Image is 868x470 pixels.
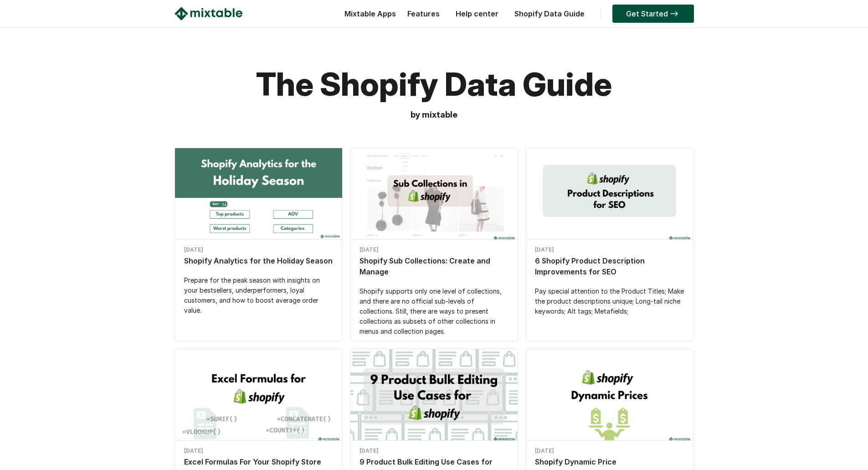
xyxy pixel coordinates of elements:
[526,148,693,243] img: 6 Shopify Product Description Improvements for SEO
[350,148,518,243] img: Shopify Sub Collections: Create and Manage
[184,456,333,467] div: Excel Formulas For Your Shopify Store
[184,275,333,315] div: Prepare for the peak season with insights on your bestsellers, underperformers, loyal customers, ...
[612,5,694,23] a: Get Started
[668,11,680,16] img: arrow-right.svg
[350,148,518,341] a: Shopify Sub Collections: Create and Manage [DATE] Shopify Sub Collections: Create and Manage Shop...
[535,255,684,277] div: 6 Shopify Product Description Improvements for SEO
[175,7,242,21] img: Mixtable logo
[535,286,684,316] div: Pay special attention to the Product Titles; Make the product descriptions unique; Long-tail nich...
[526,349,693,444] img: Shopify Dynamic Price
[451,9,503,18] a: Help center
[403,9,444,18] a: Features
[184,244,333,255] div: [DATE]
[184,445,333,456] div: [DATE]
[350,349,518,444] img: 9 Product Bulk Editing Use Cases for Shopify
[175,148,342,243] img: Shopify Analytics for the Holiday Season
[360,255,508,277] div: Shopify Sub Collections: Create and Manage
[510,9,589,18] a: Shopify Data Guide
[535,244,684,255] div: [DATE]
[360,286,508,336] div: Shopify supports only one level of collections, and there are no official sub-levels of collectio...
[175,349,342,444] img: Excel Formulas For Your Shopify Store
[360,244,508,255] div: [DATE]
[535,456,684,467] div: Shopify Dynamic Price
[175,148,342,320] a: Shopify Analytics for the Holiday Season [DATE] Shopify Analytics for the Holiday Season Prepare ...
[340,7,396,25] div: Mixtable Apps
[360,445,508,456] div: [DATE]
[184,255,333,266] div: Shopify Analytics for the Holiday Season
[526,148,693,321] a: 6 Shopify Product Description Improvements for SEO [DATE] 6 Shopify Product Description Improveme...
[535,445,684,456] div: [DATE]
